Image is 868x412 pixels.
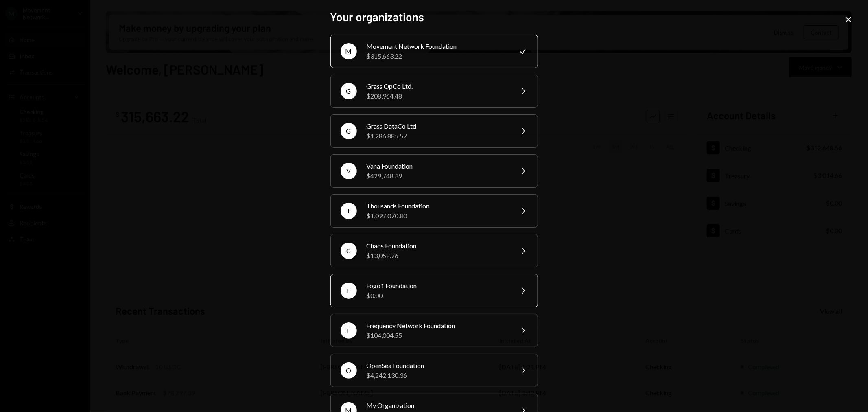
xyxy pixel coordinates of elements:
[330,274,538,307] button: FFogo1 Foundation$0.00
[341,243,357,259] div: C
[367,42,508,51] div: Movement Network Foundation
[330,234,538,267] button: CChaos Foundation$13,052.76
[330,114,538,148] button: GGrass DataCo Ltd$1,286,885.57
[367,91,508,101] div: $208,964.48
[341,123,357,139] div: G
[367,281,508,291] div: Fogo1 Foundation
[330,9,538,25] h2: Your organizations
[367,171,508,181] div: $429,748.39
[367,251,508,261] div: $13,052.76
[367,370,508,380] div: $4,242,130.36
[367,81,508,91] div: Grass OpCo Ltd.
[341,203,357,219] div: T
[367,51,508,61] div: $315,663.22
[367,361,508,370] div: OpenSea Foundation
[341,362,357,379] div: O
[367,321,508,331] div: Frequency Network Foundation
[367,131,508,141] div: $1,286,885.57
[330,154,538,188] button: VVana Foundation$429,748.39
[341,283,357,299] div: F
[341,163,357,179] div: V
[367,331,508,340] div: $104,004.55
[330,35,538,68] button: MMovement Network Foundation$315,663.22
[367,241,508,251] div: Chaos Foundation
[330,194,538,228] button: TThousands Foundation$1,097,070.80
[341,322,357,339] div: F
[367,121,508,131] div: Grass DataCo Ltd
[367,291,508,300] div: $0.00
[330,354,538,387] button: OOpenSea Foundation$4,242,130.36
[367,401,508,410] div: My Organization
[367,161,508,171] div: Vana Foundation
[330,75,538,108] button: GGrass OpCo Ltd.$208,964.48
[367,201,508,211] div: Thousands Foundation
[330,314,538,347] button: FFrequency Network Foundation$104,004.55
[341,83,357,99] div: G
[367,211,508,221] div: $1,097,070.80
[341,43,357,59] div: M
